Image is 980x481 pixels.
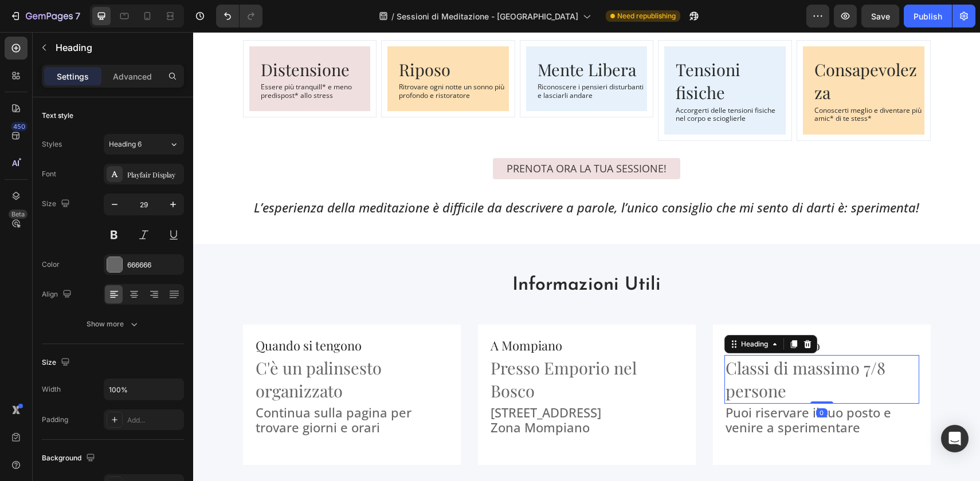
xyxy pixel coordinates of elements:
[42,196,72,212] div: Size
[87,318,140,330] div: Show more
[127,415,181,425] div: Add...
[56,41,179,54] p: Heading
[206,51,315,68] p: Ritrovare ogni notte un sonno più profondo e ristoratore
[623,376,634,385] div: 0
[11,122,28,131] div: 450
[871,11,890,21] span: Save
[941,425,969,452] div: Open Intercom Messenger
[42,169,56,179] div: Font
[104,379,183,400] input: Auto
[296,304,491,323] h2: A Mompiano
[109,139,142,149] span: Heading 6
[50,240,738,267] h2: Informazioni Utili
[617,11,676,21] span: Need republishing
[532,373,725,403] p: Puoi riservare il tuo posto e venire a sperimentare
[9,210,28,219] div: Beta
[391,10,394,22] span: /
[531,323,726,372] h2: Classi di massimo 7/8 persone
[300,126,487,148] a: PRENOTA ORA LA TUA SESSIONE!
[42,287,74,302] div: Align
[61,167,726,184] i: L’esperienza della meditazione è difficile da descrivere a parole, l’unico consiglio che mi sento...
[297,388,490,403] p: Zona Mompiano
[313,131,473,143] p: PRENOTA ORA LA TUA SESSIONE!
[861,5,899,27] button: Save
[61,323,256,372] h2: C'è un palinsesto organizzato
[42,314,184,334] button: Show more
[333,14,454,50] h2: Mente Libera
[42,139,62,149] div: Styles
[104,134,184,155] button: Heading 6
[42,355,72,370] div: Size
[610,14,731,73] h2: Consapevolezza
[483,74,591,91] p: Accorgerti delle tensioni fisiche nel corpo e scioglierle
[5,5,85,27] button: 7
[546,307,577,317] div: Heading
[531,304,726,323] h2: Come si tengono
[216,5,262,27] div: Undo/Redo
[42,384,61,395] div: Width
[471,14,593,73] h2: Tensioni fisiche
[42,259,60,270] div: Color
[193,32,980,481] iframe: Design area
[914,10,942,22] div: Publish
[42,415,68,425] div: Padding
[57,70,89,82] p: Settings
[344,51,453,68] p: Riconoscere i pensieri disturbanti e lasciarli andare
[75,9,80,23] p: 7
[297,373,490,388] p: [STREET_ADDRESS]
[621,74,730,91] p: Conoscerti meglio e diventare più amic* di te stess*
[127,169,181,180] div: Playfair Display
[42,111,73,121] div: Text style
[42,451,97,466] div: Background
[397,10,578,22] span: Sessioni di Meditazione - [GEOGRAPHIC_DATA]
[62,373,255,403] p: Continua sulla pagina per trovare giorni e orari
[113,70,152,82] p: Advanced
[296,323,491,372] h2: Presso Emporio nel Bosco
[127,260,181,270] div: 666666
[61,304,256,323] h2: Quando si tengono
[904,5,952,27] button: Publish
